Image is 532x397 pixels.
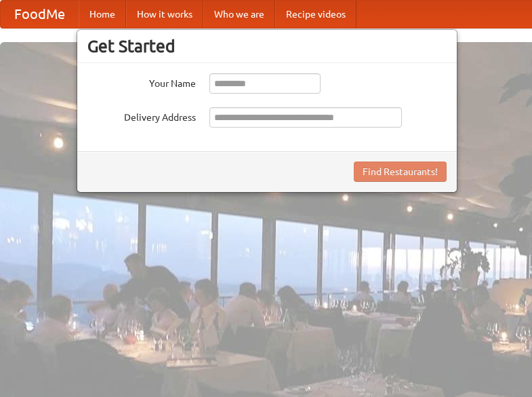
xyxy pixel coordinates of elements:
[79,1,126,28] a: Home
[275,1,356,28] a: Recipe videos
[87,36,447,56] h3: Get Started
[87,107,196,124] label: Delivery Address
[203,1,275,28] a: Who we are
[87,73,196,90] label: Your Name
[354,162,447,182] button: Find Restaurants!
[1,1,79,28] a: FoodMe
[126,1,203,28] a: How it works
